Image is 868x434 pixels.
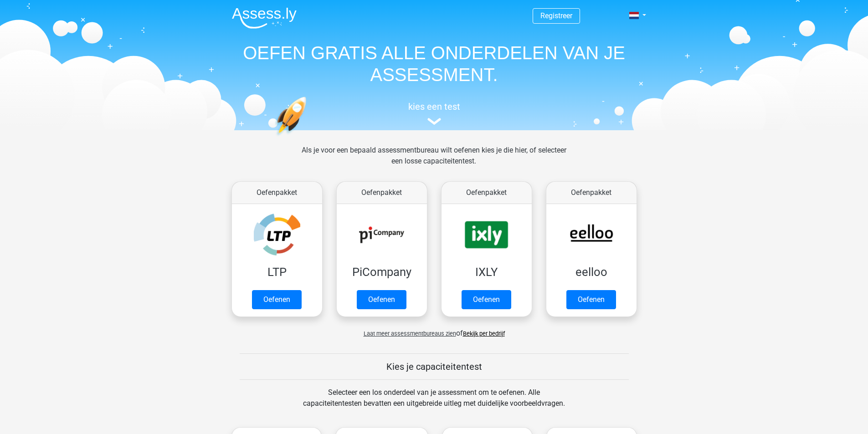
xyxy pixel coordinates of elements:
[225,42,644,86] h1: OEFEN GRATIS ALLE ONDERDELEN VAN JE ASSESSMENT.
[275,97,342,179] img: oefenen
[225,101,644,112] h5: kies een test
[566,290,616,309] a: Oefenen
[294,387,574,420] div: Selecteer een los onderdeel van je assessment om te oefenen. Alle capaciteitentesten bevatten een...
[294,145,574,178] div: Als je voor een bepaald assessmentbureau wilt oefenen kies je die hier, of selecteer een losse ca...
[364,330,456,337] span: Laat meer assessmentbureaus zien
[252,290,302,309] a: Oefenen
[462,290,511,309] a: Oefenen
[427,118,441,125] img: assessment
[240,361,629,372] h5: Kies je capaciteitentest
[232,7,297,29] img: Assessly
[540,11,572,20] a: Registreer
[463,330,505,337] a: Bekijk per bedrijf
[225,101,644,125] a: kies een test
[357,290,406,309] a: Oefenen
[225,321,644,339] div: of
